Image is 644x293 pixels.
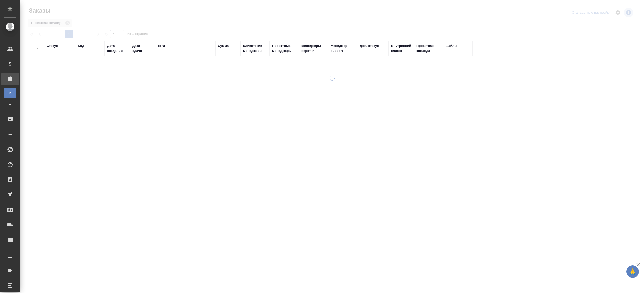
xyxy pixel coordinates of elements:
div: Статус [47,43,58,48]
div: Код [78,43,84,48]
div: Тэги [157,43,165,48]
span: В [6,90,14,95]
div: Проектная команда [416,43,440,53]
div: Проектные менеджеры [272,43,296,53]
div: Клиентские менеджеры [243,43,267,53]
div: Менеджер support [331,43,355,53]
span: Ф [6,103,14,108]
div: Доп. статус [360,43,379,48]
a: В [4,88,16,98]
div: Дата создания [107,43,123,53]
a: Ф [4,100,16,111]
div: Менеджеры верстки [301,43,326,53]
button: 🙏 [626,265,639,278]
div: Дата сдачи [132,43,147,53]
div: Файлы [446,43,457,48]
span: 🙏 [628,266,637,277]
div: Сумма [218,43,229,48]
div: Внутренний клиент [391,43,411,53]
